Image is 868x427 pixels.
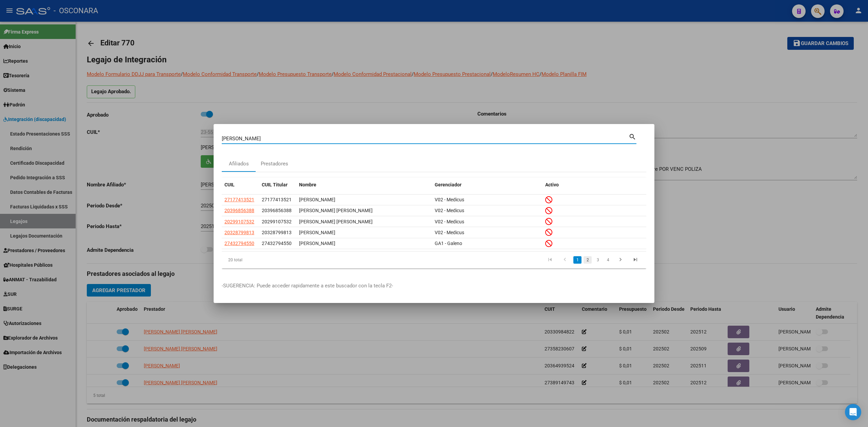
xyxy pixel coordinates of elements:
a: go to last page [629,256,642,264]
span: CUIL Titular [262,182,288,187]
span: V02 - Medicus [435,230,464,235]
a: go to first page [544,256,556,264]
span: Gerenciador [435,182,461,187]
div: 20 total [222,251,305,268]
span: 20299107532 [224,219,254,224]
datatable-header-cell: Activo [542,178,646,192]
li: page 3 [593,254,603,266]
div: Prestadores [261,160,288,168]
li: page 2 [583,254,593,266]
span: 20328799813 [262,230,292,235]
span: CUIL [224,182,235,187]
div: [PERSON_NAME] [PERSON_NAME] [299,207,429,215]
span: V02 - Medicus [435,197,464,202]
a: go to previous page [558,256,571,264]
div: [PERSON_NAME] [299,240,429,247]
span: 20396856388 [224,208,254,213]
a: 3 [594,256,602,264]
span: 27432794550 [262,241,292,246]
span: Nombre [299,182,316,187]
p: -SUGERENCIA: Puede acceder rapidamente a este buscador con la tecla F2- [222,282,646,290]
span: 20328799813 [224,230,254,235]
span: 20396856388 [262,208,292,213]
span: 27177413521 [262,197,292,202]
span: 27432794550 [224,241,254,246]
datatable-header-cell: CUIL [222,178,259,192]
mat-icon: search [629,132,636,140]
a: 2 [584,256,592,264]
div: Afiliados [229,160,249,168]
datatable-header-cell: Nombre [296,178,432,192]
a: go to next page [614,256,627,264]
div: Open Intercom Messenger [845,404,861,420]
span: V02 - Medicus [435,208,464,213]
span: 27177413521 [224,197,254,202]
span: V02 - Medicus [435,219,464,224]
span: 20299107532 [262,219,292,224]
a: 4 [604,256,612,264]
div: [PERSON_NAME] [299,196,429,204]
div: [PERSON_NAME] [PERSON_NAME] [299,218,429,226]
datatable-header-cell: Gerenciador [432,178,542,192]
span: GA1 - Galeno [435,241,462,246]
li: page 1 [572,254,583,266]
li: page 4 [603,254,613,266]
span: Activo [545,182,559,187]
a: 1 [573,256,581,264]
datatable-header-cell: CUIL Titular [259,178,296,192]
div: [PERSON_NAME] [299,229,429,237]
